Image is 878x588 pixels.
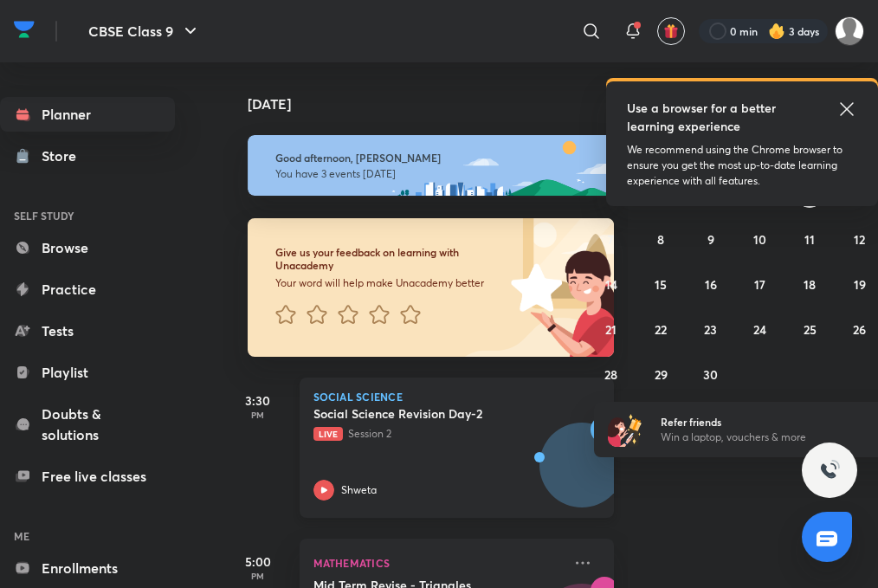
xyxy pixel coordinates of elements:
[647,315,675,343] button: September 22, 2025
[597,225,625,253] button: September 7, 2025
[223,391,293,410] h5: 3:30
[647,270,675,298] button: September 15, 2025
[313,391,601,402] p: Social Science
[746,225,774,253] button: September 10, 2025
[655,276,667,293] abbr: September 15, 2025
[753,321,766,338] abbr: September 24, 2025
[768,23,785,40] img: streak
[663,23,679,39] img: avatar
[819,460,840,481] img: ttu
[804,276,816,293] abbr: September 18, 2025
[452,218,614,357] img: feedback_image
[608,412,642,447] img: referral
[655,321,667,338] abbr: September 22, 2025
[275,152,587,165] h6: Good afternoon, [PERSON_NAME]
[14,16,35,47] a: Company Logo
[605,321,617,338] abbr: September 21, 2025
[248,135,615,196] img: afternoon
[597,270,625,298] button: September 14, 2025
[597,360,625,388] button: September 28, 2025
[707,231,714,248] abbr: September 9, 2025
[313,426,563,442] p: Session 2
[647,360,675,388] button: September 29, 2025
[804,231,815,248] abbr: September 11, 2025
[854,231,865,248] abbr: September 12, 2025
[853,321,866,338] abbr: September 26, 2025
[796,270,823,298] button: September 18, 2025
[223,410,293,420] p: PM
[846,315,874,343] button: September 26, 2025
[275,167,587,181] p: You have 3 events [DATE]
[655,366,668,383] abbr: September 29, 2025
[248,97,632,111] h4: [DATE]
[835,16,864,46] img: Aarushi
[746,315,774,343] button: September 24, 2025
[746,270,774,298] button: September 17, 2025
[78,14,211,48] button: CBSE Class 9
[754,276,765,293] abbr: September 17, 2025
[697,225,725,253] button: September 9, 2025
[627,142,857,189] p: We recommend using the Chrome browser to ensure you get the most up-to-date learning experience w...
[627,99,799,135] h5: Use a browser for a better learning experience
[661,430,874,445] p: Win a laptop, vouchers & more
[704,321,717,338] abbr: September 23, 2025
[608,231,614,248] abbr: September 7, 2025
[14,16,35,42] img: Company Logo
[697,315,725,343] button: September 23, 2025
[657,17,685,45] button: avatar
[846,270,874,298] button: September 19, 2025
[275,246,512,273] h6: Give us your feedback on learning with Unacademy
[657,231,664,248] abbr: September 8, 2025
[313,427,343,441] span: Live
[313,552,563,573] p: Mathematics
[753,231,766,248] abbr: September 10, 2025
[705,276,717,293] abbr: September 16, 2025
[846,225,874,253] button: September 12, 2025
[697,270,725,298] button: September 16, 2025
[275,276,512,290] p: Your word will help make Unacademy better
[605,276,617,293] abbr: September 14, 2025
[223,571,293,581] p: PM
[341,482,377,498] p: Shweta
[604,366,617,383] abbr: September 28, 2025
[854,276,866,293] abbr: September 19, 2025
[223,552,293,571] h5: 5:00
[703,366,718,383] abbr: September 30, 2025
[796,225,823,253] button: September 11, 2025
[597,315,625,343] button: September 21, 2025
[804,321,817,338] abbr: September 25, 2025
[647,225,675,253] button: September 8, 2025
[42,145,87,166] div: Store
[796,315,823,343] button: September 25, 2025
[661,414,874,430] h6: Refer friends
[697,360,725,388] button: September 30, 2025
[313,405,529,423] h5: Social Science Revision Day-2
